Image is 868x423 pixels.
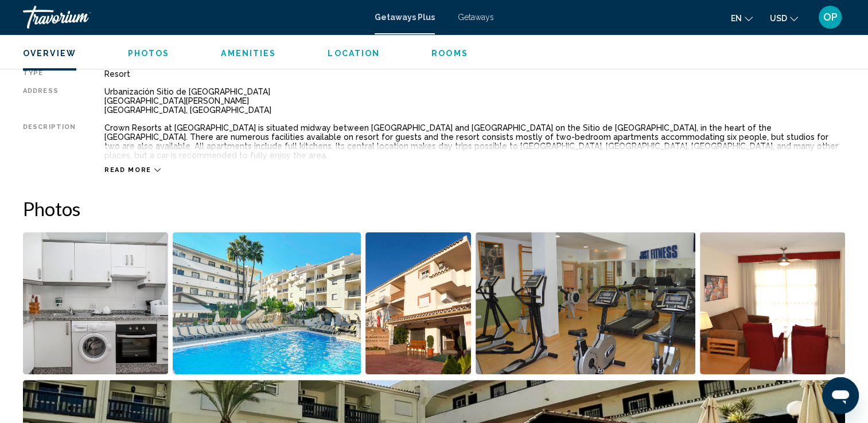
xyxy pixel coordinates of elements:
[104,123,845,160] div: Crown Resorts at [GEOGRAPHIC_DATA] is situated midway between [GEOGRAPHIC_DATA] and [GEOGRAPHIC_D...
[328,48,380,58] button: Location
[23,197,845,220] h2: Photos
[731,14,742,23] span: en
[104,166,151,174] span: Read more
[458,13,494,22] a: Getaways
[328,49,380,58] span: Location
[770,10,798,26] button: Change currency
[770,14,787,23] span: USD
[23,49,76,58] span: Overview
[128,49,170,58] span: Photos
[700,232,845,375] button: Open full-screen image slider
[822,377,859,414] iframe: Button to launch messaging window
[23,123,76,160] div: Description
[23,87,76,115] div: Address
[431,48,468,58] button: Rooms
[365,232,470,375] button: Open full-screen image slider
[221,48,276,58] button: Amenities
[23,6,363,29] a: Travorium
[731,10,753,26] button: Change language
[23,69,76,79] div: Type
[128,48,170,58] button: Photos
[823,11,838,23] span: OP
[104,166,161,174] button: Read more
[23,48,76,58] button: Overview
[23,232,168,375] button: Open full-screen image slider
[476,232,695,375] button: Open full-screen image slider
[431,49,468,58] span: Rooms
[221,49,276,58] span: Amenities
[375,13,435,22] a: Getaways Plus
[104,87,845,115] div: Urbanización Sitio de [GEOGRAPHIC_DATA] [GEOGRAPHIC_DATA][PERSON_NAME] [GEOGRAPHIC_DATA], [GEOGRA...
[173,232,361,375] button: Open full-screen image slider
[104,69,845,79] div: Resort
[815,5,845,29] button: User Menu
